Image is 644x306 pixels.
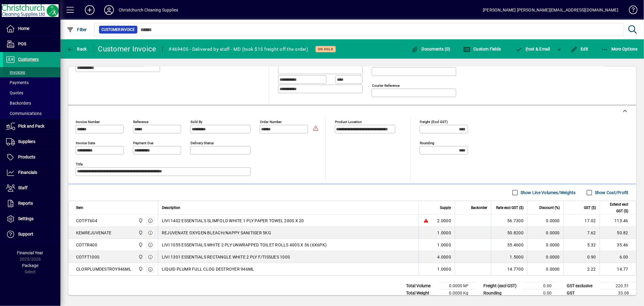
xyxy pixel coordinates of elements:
[162,242,327,248] span: LIVI 1055 ESSENTIALS WHITE 2 PLY UNWRAPPED TOILET ROLLS 400S X 36 (6X6PK)
[76,266,131,272] div: CLORPLUMDESTROY946ML
[6,70,25,75] span: Invoices
[600,263,636,275] td: 14.77
[18,216,34,221] span: Settings
[22,263,38,268] span: Package
[437,254,451,260] span: 4.0000
[6,111,42,116] span: Communications
[18,185,27,190] span: Staff
[523,290,559,297] td: 0.00
[439,282,476,290] td: 0.0000 M³
[570,47,588,51] span: Edit
[600,282,636,290] td: 220.51
[512,44,553,54] button: Post & Email
[6,101,31,106] span: Backorders
[76,204,83,211] span: Item
[3,98,60,108] a: Backorders
[17,250,43,255] span: Financial Year
[3,134,60,149] a: Suppliers
[191,120,202,124] mat-label: Sold by
[335,120,362,124] mat-label: Product location
[437,266,451,272] span: 1.0000
[563,227,600,239] td: 7.62
[133,120,149,124] mat-label: Reference
[600,251,636,263] td: 6.00
[411,47,450,51] span: Documents (0)
[527,251,563,263] td: 0.0000
[3,196,60,211] a: Reports
[420,120,448,124] mat-label: Freight (excl GST)
[76,242,97,248] div: COTTR400
[18,57,39,62] span: Customers
[563,215,600,227] td: 17.02
[191,141,214,145] mat-label: Delivery status
[65,24,88,35] button: Filter
[600,44,639,54] button: More Options
[6,90,23,95] span: Quotes
[3,150,60,165] a: Products
[76,162,83,166] mat-label: Title
[462,44,503,54] button: Custom Fields
[137,242,144,248] span: Christchurch Cleaning Supplies Ltd
[18,41,26,46] span: POS
[80,5,99,15] button: Add
[18,124,44,129] span: Pick and Pack
[519,190,576,196] label: Show Line Volumes/Weights
[162,266,255,272] span: LIQUID PLUMR FULL CLOG DESTROYER 946ML
[495,218,524,224] div: 56.7300
[67,47,87,51] span: Back
[169,44,308,54] div: #469405 - Delivered by staff - MD (took $15 freight off the order)
[3,77,60,88] a: Payments
[403,282,439,290] td: Total Volume
[437,242,451,248] span: 1.0000
[99,5,119,15] button: Profile
[137,254,144,260] span: Christchurch Cleaning Supplies Ltd
[527,227,563,239] td: 0.0000
[101,27,135,33] span: Customer Invoice
[60,44,94,54] app-page-header-button: Back
[564,282,600,290] td: GST exclusive
[18,232,33,236] span: Support
[18,26,29,31] span: Home
[18,139,35,144] span: Suppliers
[601,47,638,51] span: More Options
[563,251,600,263] td: 0.90
[3,108,60,119] a: Communications
[18,155,35,159] span: Products
[76,141,95,145] mat-label: Invoice date
[569,44,590,54] button: Edit
[18,170,37,175] span: Financials
[3,88,60,98] a: Quotes
[119,5,178,15] div: Christchurch Cleaning Supplies
[600,227,636,239] td: 50.82
[98,44,156,54] div: Customer Invoice
[403,290,439,297] td: Total Weight
[410,44,452,54] button: Documents (0)
[260,120,282,124] mat-label: Order number
[76,120,100,124] mat-label: Invoice number
[527,263,563,275] td: 0.0000
[137,266,144,272] span: Christchurch Cleaning Supplies Ltd
[162,218,304,224] span: LIVI 1402 ESSENTIALS SLIMFOLD WHITE 1 PLY PAPER TOWEL 200S X 20
[527,239,563,251] td: 0.0000
[3,181,60,196] a: Staff
[6,80,29,85] span: Payments
[76,230,111,236] div: KEMREJUVENATE
[137,229,144,236] span: Christchurch Cleaning Supplies Ltd
[496,204,524,211] span: Rate excl GST ($)
[600,215,636,227] td: 113.46
[372,83,400,88] mat-label: Courier Reference
[3,211,60,226] a: Settings
[604,201,628,214] span: Extend excl GST ($)
[76,218,97,224] div: COTPT604
[439,290,476,297] td: 0.0000 Kg
[564,290,600,297] td: GST
[162,254,290,260] span: LIVI 1301 ESSENTIALS RECTANGLE WHITE 2 PLY F/TISSUES 100S
[480,282,523,290] td: Freight (excl GST)
[3,119,60,134] a: Pick and Pack
[495,242,524,248] div: 35.4600
[3,37,60,52] a: POS
[600,290,636,297] td: 33.08
[584,204,596,211] span: GST ($)
[318,47,333,51] span: On hold
[471,204,487,211] span: Backorder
